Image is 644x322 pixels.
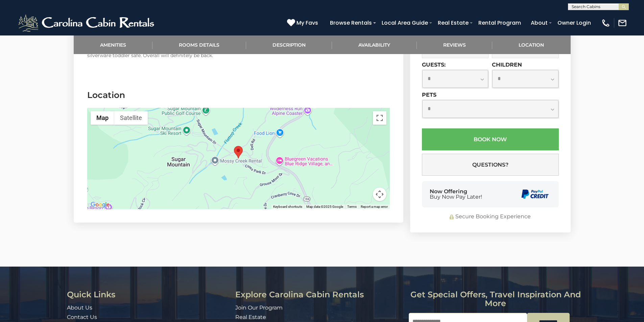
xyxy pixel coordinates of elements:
[306,205,343,208] span: Map data ©2025 Google
[287,19,320,27] a: My Favs
[152,35,246,54] a: Rooms Details
[91,111,114,125] button: Show street map
[475,17,524,29] a: Rental Program
[273,204,302,209] button: Keyboard shortcuts
[492,35,571,54] a: Location
[527,17,551,29] a: About
[89,200,111,209] a: Open this area in Google Maps (opens a new window)
[67,290,230,299] h3: Quick Links
[327,17,375,29] a: Browse Rentals
[430,189,482,200] div: Now Offering
[87,89,390,101] h3: Location
[492,62,522,68] label: Children
[114,111,148,125] button: Show satellite imagery
[601,18,611,28] img: phone-regular-white.png
[67,304,92,311] a: About Us
[422,129,559,151] button: Book Now
[246,35,332,54] a: Description
[422,154,559,176] button: Questions?
[67,314,97,320] a: Contact Us
[434,17,472,29] a: Real Estate
[618,18,627,28] img: mail-regular-white.png
[17,13,157,33] img: White-1-2.png
[332,35,417,54] a: Availability
[235,304,283,311] a: Join Our Program
[74,35,153,54] a: Amenities
[234,146,243,158] div: Sweet Dreams Are Made Of Skis
[89,200,111,209] img: Google
[422,213,559,221] div: Secure Booking Experience
[235,290,404,299] h3: Explore Carolina Cabin Rentals
[430,194,482,200] span: Buy Now Pay Later!
[373,188,386,201] button: Map camera controls
[422,62,446,68] label: Guests:
[422,92,436,98] label: Pets
[361,205,388,208] a: Report a map error
[378,17,431,29] a: Local Area Guide
[347,205,357,208] a: Terms
[235,314,266,320] a: Real Estate
[373,111,386,125] button: Toggle fullscreen view
[554,17,594,29] a: Owner Login
[296,19,318,27] span: My Favs
[409,290,582,308] h3: Get special offers, travel inspiration and more
[417,35,493,54] a: Reviews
